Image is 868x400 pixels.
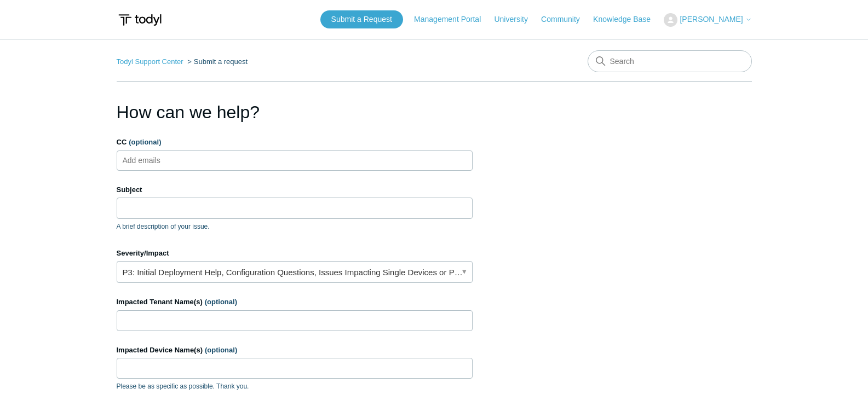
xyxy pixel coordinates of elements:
h1: How can we help? [117,99,473,125]
span: (optional) [205,298,237,306]
a: P3: Initial Deployment Help, Configuration Questions, Issues Impacting Single Devices or Past Out... [117,261,473,283]
label: Severity/Impact [117,248,473,259]
img: Todyl Support Center Help Center home page [117,10,163,30]
p: A brief description of your issue. [117,222,473,231]
a: University [494,14,538,25]
li: Submit a request [185,57,248,66]
a: Knowledge Base [593,14,662,25]
label: Impacted Tenant Name(s) [117,297,473,308]
span: (optional) [205,346,237,354]
label: Subject [117,184,473,195]
button: [PERSON_NAME] [664,13,751,27]
input: Add emails [118,152,183,169]
a: Submit a Request [320,10,403,28]
label: CC [117,137,473,148]
a: Todyl Support Center [117,57,183,66]
li: Todyl Support Center [117,57,186,66]
a: Management Portal [414,14,492,25]
span: [PERSON_NAME] [680,15,743,24]
label: Impacted Device Name(s) [117,345,473,356]
span: (optional) [129,138,161,146]
input: Search [588,50,752,72]
p: Please be as specific as possible. Thank you. [117,381,473,391]
a: Community [541,14,591,25]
